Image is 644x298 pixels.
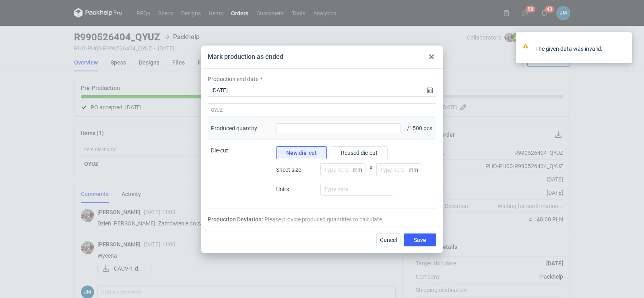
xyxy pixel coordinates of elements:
[276,146,327,159] button: New die-cut
[276,185,316,193] span: Units
[404,117,436,140] div: / 1500 pcs
[211,107,223,113] span: QYUZ
[620,44,625,53] button: close
[409,167,421,173] p: mm
[320,163,365,176] input: Type here...
[286,150,317,156] span: New die-cut
[208,215,436,223] div: Production Deviation:
[376,233,400,246] button: Cancel
[320,183,393,196] input: Type here...
[380,237,397,243] span: Cancel
[535,45,620,53] div: The given data was invalid.
[353,167,365,173] p: mm
[341,150,378,156] span: Reused die-cut
[211,124,257,132] div: Produced quantity
[264,215,384,223] span: Please provide produced quantities to calculate.
[276,166,316,174] span: Sheet size
[404,233,436,246] button: Save
[376,163,421,176] input: Type here...
[208,140,273,209] div: Die-cut
[414,237,426,243] span: Save
[331,146,388,159] button: Reused die-cut
[208,52,283,61] div: Mark production as ended
[369,163,372,183] span: x
[208,75,258,83] label: Production end date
